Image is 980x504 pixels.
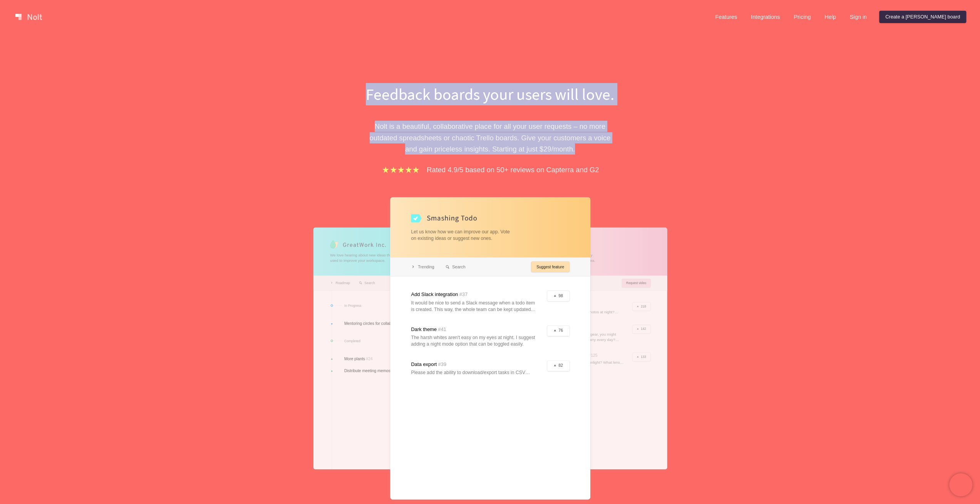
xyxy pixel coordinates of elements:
[844,11,873,23] a: Sign in
[818,11,842,23] a: Help
[879,11,966,23] a: Create a [PERSON_NAME] board
[427,164,599,175] p: Rated 4.9/5 based on 50+ reviews on Capterra and G2
[357,121,623,155] p: Nolt is a beautiful, collaborative place for all your user requests – no more outdated spreadshee...
[745,11,786,23] a: Integrations
[357,83,623,105] h1: Feedback boards your users will love.
[709,11,743,23] a: Features
[949,473,972,496] iframe: Chatra live chat
[381,165,420,174] img: stars.b067e34983.png
[787,11,817,23] a: Pricing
